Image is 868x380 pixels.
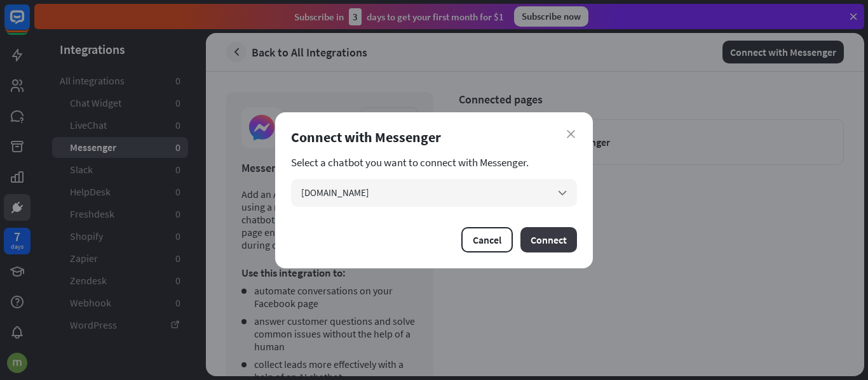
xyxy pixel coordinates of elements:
[291,156,577,169] section: Select a chatbot you want to connect with Messenger.
[567,130,575,138] i: close
[301,187,369,199] span: [DOMAIN_NAME]
[461,227,513,252] button: Cancel
[10,5,48,43] button: Open LiveChat chat widget
[291,128,577,146] div: Connect with Messenger
[520,227,577,252] button: Connect
[555,186,569,200] i: arrow_down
